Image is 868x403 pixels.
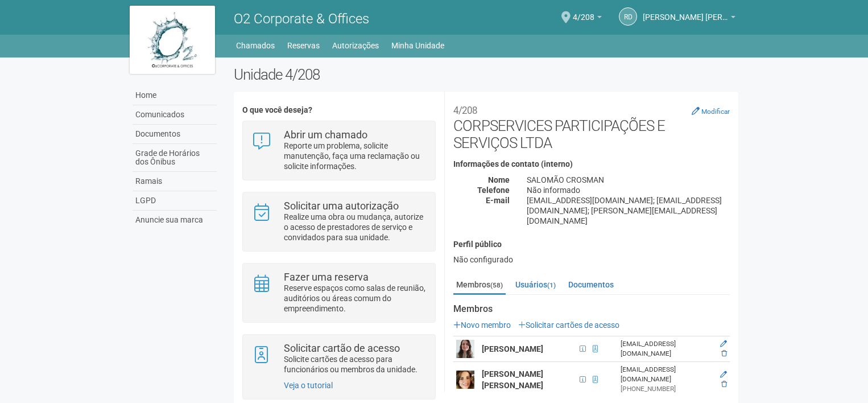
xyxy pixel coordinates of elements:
[565,276,617,293] a: Documentos
[477,186,510,195] strong: Telefone
[284,381,333,390] a: Veja o tutorial
[518,195,738,226] div: [EMAIL_ADDRESS][DOMAIN_NAME]; [EMAIL_ADDRESS][DOMAIN_NAME]; [PERSON_NAME][EMAIL_ADDRESS][DOMAIN_N...
[547,281,556,289] small: (1)
[133,191,217,211] a: LGPD
[242,106,435,114] h4: O que você deseja?
[391,38,444,54] a: Minha Unidade
[573,2,594,22] span: 4/208
[621,384,713,394] div: [PHONE_NUMBER]
[518,320,619,330] a: Solicitar cartões de acesso
[721,380,727,388] a: Excluir membro
[453,276,506,295] a: Membros(58)
[284,283,427,314] p: Reserve espaços como salas de reunião, auditórios ou áreas comum do empreendimento.
[482,344,543,353] strong: [PERSON_NAME]
[490,281,503,289] small: (58)
[453,304,730,314] strong: Membros
[284,141,427,171] p: Reporte um problema, solicite manutenção, faça uma reclamação ou solicite informações.
[573,14,602,23] a: 4/208
[133,144,217,172] a: Grade de Horários dos Ônibus
[453,100,730,151] h2: CORPSERVICES PARTICIPAÇÕES E SERVIÇOS LTDA
[234,11,369,27] span: O2 Corporate & Offices
[692,106,730,116] a: Modificar
[482,369,543,390] strong: [PERSON_NAME] [PERSON_NAME]
[518,175,738,185] div: SALOMÃO CROSMAN
[701,108,730,116] small: Modificar
[284,354,427,375] p: Solicite cartões de acesso para funcionários ou membros da unidade.
[284,200,399,212] strong: Solicitar uma autorização
[133,125,217,144] a: Documentos
[621,339,713,359] div: [EMAIL_ADDRESS][DOMAIN_NAME]
[453,320,511,330] a: Novo membro
[486,196,510,205] strong: E-mail
[251,130,426,171] a: Abrir um chamado Reporte um problema, solicite manutenção, faça uma reclamação ou solicite inform...
[236,38,275,54] a: Chamados
[643,2,728,22] span: Ricardo da Rocha Marques Nunes
[332,38,379,54] a: Autorizações
[287,38,320,54] a: Reservas
[284,342,400,354] strong: Solicitar cartão de acesso
[133,86,217,105] a: Home
[284,271,369,283] strong: Fazer uma reserva
[720,340,727,348] a: Editar membro
[284,212,427,242] p: Realize uma obra ou mudança, autorize o acesso de prestadores de serviço e convidados para sua un...
[453,240,730,249] h4: Perfil público
[284,129,367,141] strong: Abrir um chamado
[453,254,730,265] div: Não configurado
[488,175,510,184] strong: Nome
[133,105,217,125] a: Comunicados
[720,371,727,379] a: Editar membro
[456,371,474,389] img: user.png
[456,340,474,358] img: user.png
[453,105,477,116] small: 4/208
[518,185,738,195] div: Não informado
[130,6,215,74] img: logo.jpg
[251,272,426,314] a: Fazer uma reserva Reserve espaços como salas de reunião, auditórios ou áreas comum do empreendime...
[251,343,426,375] a: Solicitar cartão de acesso Solicite cartões de acesso para funcionários ou membros da unidade.
[453,160,730,168] h4: Informações de contato (interno)
[234,66,738,83] h2: Unidade 4/208
[643,14,735,23] a: [PERSON_NAME] [PERSON_NAME]
[133,172,217,191] a: Ramais
[251,201,426,242] a: Solicitar uma autorização Realize uma obra ou mudança, autorize o acesso de prestadores de serviç...
[133,211,217,229] a: Anuncie sua marca
[512,276,559,293] a: Usuários(1)
[619,7,637,26] a: Rd
[721,349,727,357] a: Excluir membro
[621,365,713,384] div: [EMAIL_ADDRESS][DOMAIN_NAME]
